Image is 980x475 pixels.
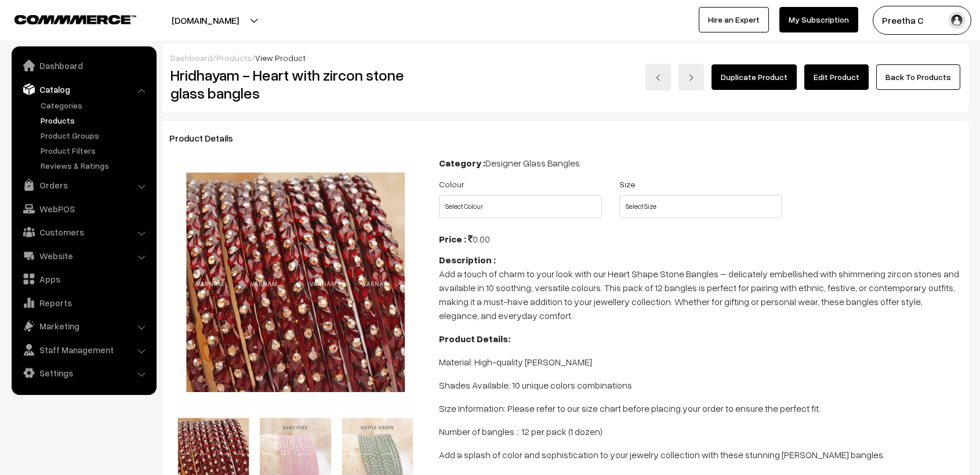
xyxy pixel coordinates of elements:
p: Shades Available: 10 unique colors combinations [439,378,961,392]
p: Size Information: Please refer to our size chart before placing your order to ensure the perfect ... [439,401,961,415]
b: Product Details: [439,333,510,345]
div: 0.00 [439,232,961,246]
button: [DOMAIN_NAME] [131,6,280,35]
img: 17549002731586maroon1.jpg [174,161,417,404]
a: Product Filters [38,144,153,157]
p: Add a splash of color and sophistication to your jewelry collection with these stunning [PERSON_N... [439,448,961,462]
b: Description : [439,254,496,266]
a: Dashboard [170,53,213,63]
img: user [948,12,966,29]
a: Reports [14,292,153,313]
a: Hire an Expert [699,7,769,32]
a: Product Groups [38,129,153,142]
a: Dashboard [14,55,153,76]
img: left-arrow.png [655,74,662,81]
img: COMMMERCE [14,15,136,24]
button: Preetha C [873,6,971,35]
a: My Subscription [779,7,858,32]
span: View Product [255,53,306,63]
label: Colour [439,178,464,190]
a: Back To Products [876,64,960,90]
b: Category : [439,157,485,169]
a: COMMMERCE [14,12,116,26]
img: 17549002862868baby-pink.jpg [417,161,660,404]
a: Orders [14,175,153,195]
a: Products [38,114,153,126]
a: Customers [14,222,153,242]
div: / / [170,52,960,64]
b: Price : [439,233,466,245]
a: Products [216,53,252,63]
a: Apps [14,269,153,289]
label: Size [619,178,635,190]
span: Product Details [169,132,247,144]
a: Marketing [14,316,153,336]
a: Duplicate Product [712,64,797,90]
p: Material: High-quality [PERSON_NAME] [439,355,961,369]
a: Settings [14,362,153,383]
a: Categories [38,99,153,111]
p: Number of bangles .: 12 per pack (1 dozen) [439,425,961,438]
a: WebPOS [14,198,153,219]
div: Designer Glass Bangles [439,156,961,170]
a: Reviews & Ratings [38,159,153,172]
a: Edit Product [804,64,869,90]
a: Staff Management [14,339,153,360]
a: Catalog [14,79,153,100]
h2: Hridhayam - Heart with zircon stone glass bangles [170,66,422,102]
p: Add a touch of charm to your look with our Heart Shape Stone Bangles – delicately embellished wit... [439,267,961,322]
img: right-arrow.png [688,74,695,81]
a: Website [14,245,153,266]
